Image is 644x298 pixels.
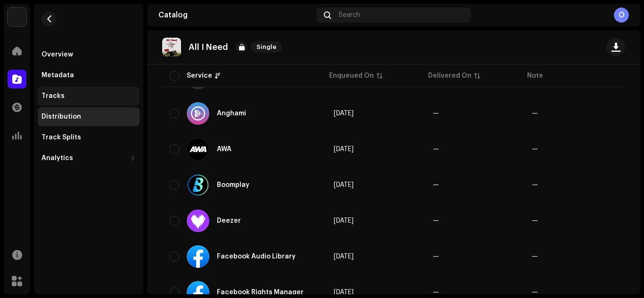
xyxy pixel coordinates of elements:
[217,217,241,224] div: Deezer
[532,217,538,224] re-a-table-badge: —
[339,11,360,19] span: Search
[532,182,538,188] re-a-table-badge: —
[532,289,538,296] re-a-table-badge: —
[41,154,73,162] div: Analytics
[217,146,231,153] div: AWA
[251,41,282,53] span: Single
[38,107,140,126] re-m-nav-item: Distribution
[334,289,354,296] span: Oct 10, 2025
[334,146,354,153] span: Oct 10, 2025
[38,66,140,85] re-m-nav-item: Metadata
[334,182,354,188] span: Oct 10, 2025
[334,217,354,224] span: Oct 10, 2025
[433,289,439,296] span: —
[189,42,228,52] p: All I Need
[38,45,140,64] re-m-nav-item: Overview
[187,71,212,81] div: Service
[532,253,538,260] re-a-table-badge: —
[38,149,140,168] re-m-nav-dropdown: Analytics
[433,110,439,117] span: —
[41,134,81,141] div: Track Splits
[41,51,73,58] div: Overview
[158,11,313,19] div: Catalog
[433,253,439,260] span: —
[334,253,354,260] span: Oct 10, 2025
[38,128,140,147] re-m-nav-item: Track Splits
[38,87,140,105] re-m-nav-item: Tracks
[329,71,374,81] div: Enqueued On
[162,38,181,56] img: ed37eac2-9bea-4e97-b64f-c1705957c029
[433,146,439,153] span: —
[41,113,81,121] div: Distribution
[217,253,296,260] div: Facebook Audio Library
[217,289,304,296] div: Facebook Rights Manager
[532,110,538,117] re-a-table-badge: —
[433,217,439,224] span: —
[41,72,74,79] div: Metadata
[8,8,26,26] img: 7951d5c0-dc3c-4d78-8e51-1b6de87acfd8
[428,71,471,81] div: Delivered On
[334,110,354,117] span: Oct 10, 2025
[532,146,538,153] re-a-table-badge: —
[217,182,249,188] div: Boomplay
[614,8,629,23] div: O
[433,182,439,188] span: —
[217,110,246,117] div: Anghami
[41,92,65,100] div: Tracks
